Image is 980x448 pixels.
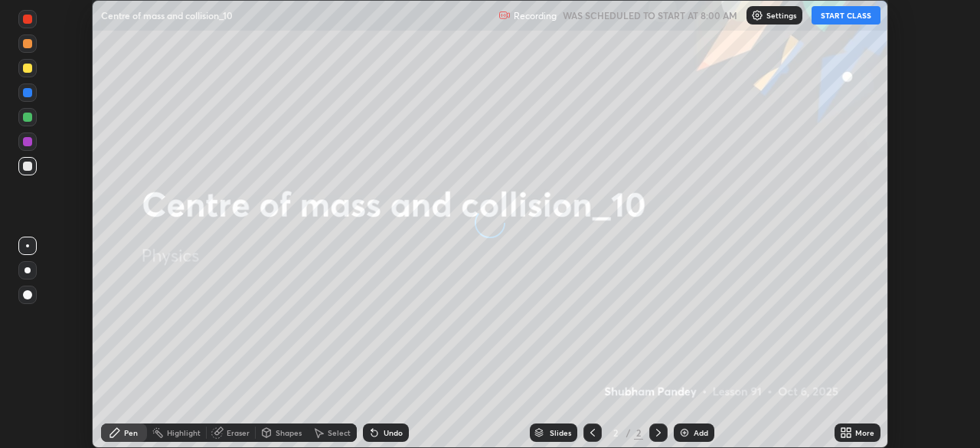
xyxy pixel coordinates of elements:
button: START CLASS [812,6,880,25]
div: More [855,429,874,437]
img: class-settings-icons [751,9,763,21]
div: Select [328,429,351,437]
img: add-slide-button [678,427,691,439]
p: Recording [514,10,557,21]
div: Slides [550,429,571,437]
div: 2 [634,426,643,440]
div: 2 [608,428,623,437]
p: Centre of mass and collision_10 [101,9,233,21]
div: Eraser [227,429,250,437]
div: / [626,428,631,437]
div: Add [694,429,708,437]
div: Highlight [167,429,201,437]
div: Pen [124,429,138,437]
div: Undo [384,429,403,437]
img: recording.375f2c34.svg [498,9,511,21]
div: Shapes [276,429,302,437]
h5: WAS SCHEDULED TO START AT 8:00 AM [563,8,737,22]
p: Settings [766,11,796,19]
